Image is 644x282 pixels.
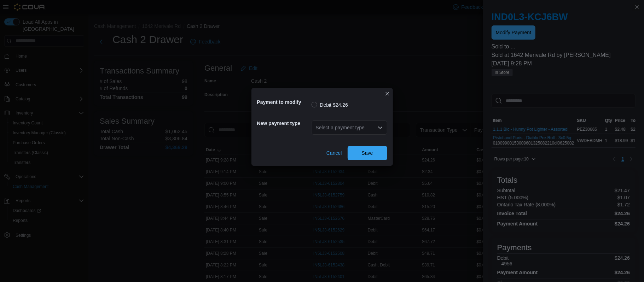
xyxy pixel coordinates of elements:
span: Save [362,149,373,157]
button: Save [348,146,387,160]
h5: New payment type [257,116,310,130]
button: Closes this modal window [383,89,391,98]
button: Open list of options [377,125,383,130]
button: Cancel [324,146,345,160]
label: Debit $24.26 [312,101,348,109]
span: Cancel [326,149,342,157]
h5: Payment to modify [257,95,310,109]
input: Accessible screen reader label [316,123,317,132]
